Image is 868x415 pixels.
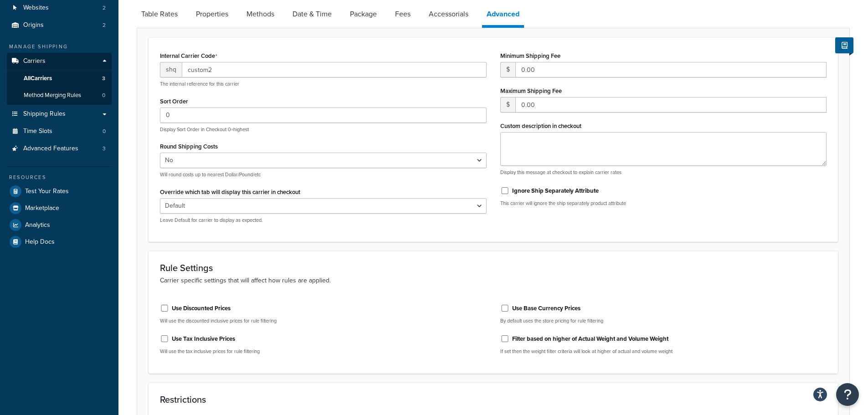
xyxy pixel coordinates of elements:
span: Carriers [23,57,46,65]
label: Custom description in checkout [500,123,581,129]
a: Origins2 [7,17,112,34]
li: Time Slots [7,123,112,140]
span: Advanced Features [23,145,78,153]
a: Help Docs [7,234,112,250]
label: Sort Order [160,98,188,105]
p: Will round costs up to nearest Dollar/Pound/etc [160,171,487,178]
span: Websites [23,4,49,12]
a: Analytics [7,217,112,233]
span: All Carriers [24,75,52,82]
button: Open Resource Center [836,383,859,406]
p: Leave Default for carrier to display as expected. [160,217,487,224]
a: Methods [242,3,279,25]
label: Filter based on higher of Actual Weight and Volume Weight [512,335,668,343]
label: Ignore Ship Separately Attribute [512,187,599,195]
a: Time Slots0 [7,123,112,140]
span: 3 [102,75,105,82]
label: Maximum Shipping Fee [500,87,562,94]
label: Use Tax Inclusive Prices [172,335,235,343]
p: Display Sort Order in Checkout 0=highest [160,126,487,133]
p: Will use the tax inclusive prices for rule filtering [160,348,487,355]
span: Time Slots [23,128,52,135]
span: Origins [23,21,44,29]
a: Advanced [482,3,524,28]
span: 3 [103,145,106,153]
span: Help Docs [25,238,55,246]
label: Minimum Shipping Fee [500,52,560,59]
p: Carrier specific settings that will affect how rules are applied. [160,276,827,286]
h3: Restrictions [160,395,827,405]
label: Round Shipping Costs [160,143,218,150]
p: The internal reference for this carrier [160,81,487,87]
span: 0 [103,128,106,135]
p: Display this message at checkout to explain carrier rates [500,169,827,176]
a: Method Merging Rules0 [7,87,112,104]
p: This carrier will ignore the ship separately product attribute [500,200,827,207]
a: Accessorials [424,3,473,25]
a: Test Your Rates [7,183,112,200]
a: Advanced Features3 [7,140,112,157]
a: Fees [390,3,415,25]
span: Marketplace [25,205,59,212]
li: Carriers [7,53,112,105]
a: Shipping Rules [7,106,112,123]
div: Resources [7,174,112,181]
li: Advanced Features [7,140,112,157]
span: $ [500,62,515,77]
a: Table Rates [137,3,182,25]
a: Properties [191,3,233,25]
p: If set then the weight filter criteria will look at higher of actual and volume weight [500,348,827,355]
span: Method Merging Rules [24,92,81,99]
span: shq [160,62,182,77]
label: Use Base Currency Prices [512,304,580,313]
a: Carriers [7,53,112,70]
h3: Rule Settings [160,263,827,273]
a: Package [345,3,381,25]
a: AllCarriers3 [7,70,112,87]
div: Manage Shipping [7,43,112,51]
p: Will use the discounted inclusive prices for rule filtering [160,318,487,324]
span: 2 [103,4,106,12]
span: Analytics [25,221,50,229]
a: Date & Time [288,3,336,25]
p: By default uses the store pricing for rule filtering [500,318,827,324]
li: Origins [7,17,112,34]
span: $ [500,97,515,113]
label: Internal Carrier Code [160,52,217,60]
a: Marketplace [7,200,112,216]
label: Use Discounted Prices [172,304,231,313]
span: Test Your Rates [25,188,69,195]
li: Method Merging Rules [7,87,112,104]
span: 0 [102,92,105,99]
button: Show Help Docs [835,37,853,53]
span: 2 [103,21,106,29]
span: Shipping Rules [23,110,66,118]
label: Override which tab will display this carrier in checkout [160,189,300,195]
